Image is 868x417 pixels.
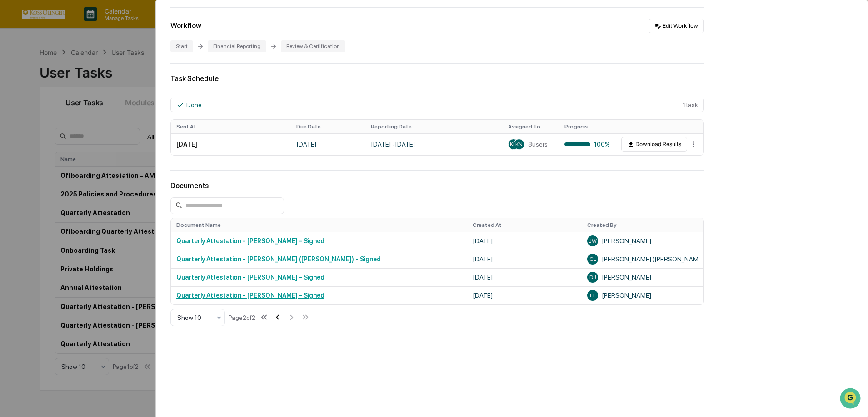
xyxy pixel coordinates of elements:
[62,182,116,198] a: 🗄️Attestations
[176,274,324,281] a: Quarterly Attestation - [PERSON_NAME] - Signed
[9,204,16,211] div: 🔎
[18,124,25,131] img: 1746055101610-c473b297-6a78-478c-a979-82029cc54cd1
[170,182,704,190] div: Documents
[176,237,324,245] a: Quarterly Attestation - [PERSON_NAME] - Signed
[291,133,365,155] td: [DATE]
[515,141,523,147] span: KN
[171,133,291,155] td: [DATE]
[590,292,596,299] span: EL
[467,218,582,232] th: Created At
[467,250,582,268] td: [DATE]
[467,286,582,304] td: [DATE]
[141,99,165,110] button: See all
[467,232,582,250] td: [DATE]
[155,72,165,83] button: Start new chat
[621,137,687,152] button: Download Results
[170,74,704,83] div: Task Schedule
[291,120,365,133] th: Due Date
[510,141,517,147] span: KN
[5,182,62,198] a: 🖐️Preclearance
[587,254,698,265] div: [PERSON_NAME] ([PERSON_NAME])
[564,141,610,148] div: 100%
[170,21,201,30] div: Workflow
[18,203,57,212] span: Data Lookup
[170,40,193,52] div: Start
[365,133,503,155] td: [DATE] - [DATE]
[365,120,503,133] th: Reporting Date
[19,69,35,86] img: 8933085812038_c878075ebb4cc5468115_72.jpg
[75,148,79,155] span: •
[186,101,202,108] div: Done
[587,272,698,283] div: [PERSON_NAME]
[208,40,266,52] div: Financial Reporting
[80,123,99,131] span: [DATE]
[229,314,255,321] div: Page 2 of 2
[503,120,559,133] th: Assigned To
[839,387,863,412] iframe: Open customer support
[582,218,703,232] th: Created By
[587,235,698,246] div: [PERSON_NAME]
[5,199,61,216] a: 🔎Data Lookup
[589,238,597,244] span: JW
[528,141,548,148] span: 8 users
[589,256,596,262] span: CL
[41,69,149,78] div: Start new chat
[176,292,324,299] a: Quarterly Attestation - [PERSON_NAME] - Signed
[176,255,381,263] a: Quarterly Attestation - [PERSON_NAME] ([PERSON_NAME]) - Signed
[28,123,74,131] span: [PERSON_NAME]
[64,225,110,232] a: Powered byPylon
[41,78,125,86] div: We're available if you need us!
[589,274,596,280] span: DJ
[170,98,704,112] div: 1 task
[171,218,467,232] th: Document Name
[9,139,24,154] img: Jessica Sacks
[9,186,16,194] div: 🖐️
[18,186,59,195] span: Preclearance
[80,148,99,155] span: [DATE]
[75,123,79,131] span: •
[66,186,73,194] div: 🗄️
[171,120,291,133] th: Sent At
[28,148,74,155] span: [PERSON_NAME]
[467,268,582,286] td: [DATE]
[9,69,25,86] img: 1746055101610-c473b297-6a78-478c-a979-82029cc54cd1
[9,19,165,34] p: How can we help?
[75,186,113,195] span: Attestations
[90,225,110,232] span: Pylon
[9,101,61,108] div: Past conversations
[649,19,704,33] button: Edit Workflow
[281,40,345,52] div: Review & Certification
[587,290,698,301] div: [PERSON_NAME]
[9,115,24,129] img: Jack Rasmussen
[559,120,615,133] th: Progress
